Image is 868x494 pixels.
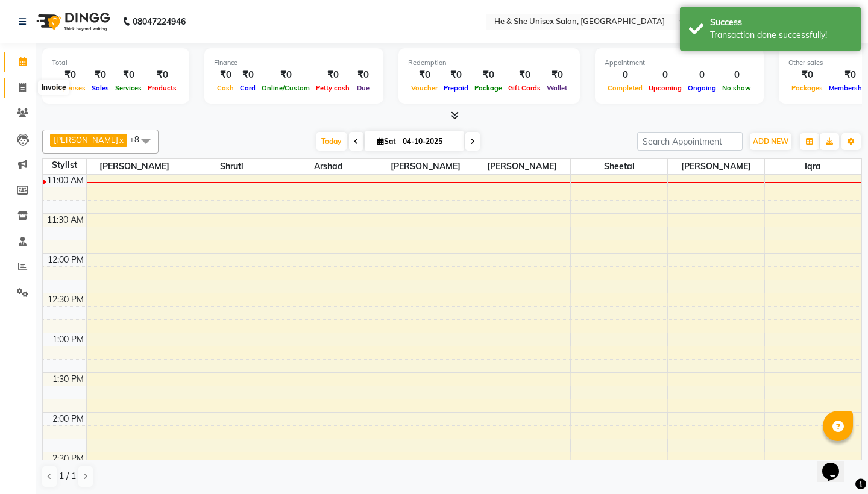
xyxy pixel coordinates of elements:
div: Success [710,16,852,29]
span: No show [719,84,754,92]
span: [PERSON_NAME] [87,159,183,174]
div: 11:30 AM [45,214,86,227]
span: +8 [130,134,148,144]
div: Appointment [605,58,754,68]
span: Wallet [544,84,570,92]
span: Due [354,84,373,92]
span: Ongoing [685,84,719,92]
span: Services [112,84,145,92]
div: Transaction done successfully! [710,29,852,42]
span: [PERSON_NAME] [54,135,118,145]
div: ₹0 [145,68,180,82]
img: logo [31,5,113,39]
span: Package [471,84,505,92]
span: Prepaid [441,84,471,92]
div: 12:30 PM [45,293,86,306]
span: Upcoming [646,84,685,92]
span: Card [237,84,259,92]
div: Redemption [408,58,570,68]
div: ₹0 [408,68,441,82]
div: ₹0 [52,68,89,82]
div: ₹0 [214,68,237,82]
div: ₹0 [441,68,471,82]
div: ₹0 [112,68,145,82]
input: 2025-10-04 [399,133,459,151]
b: 08047224946 [133,5,186,39]
span: Sheetal [571,159,667,174]
span: Completed [605,84,646,92]
span: Gift Cards [505,84,544,92]
div: ₹0 [788,68,826,82]
span: Arshad [280,159,377,174]
div: ₹0 [89,68,112,82]
div: 12:00 PM [45,254,86,266]
div: ₹0 [505,68,544,82]
div: ₹0 [237,68,259,82]
span: Iqra [765,159,861,174]
span: Online/Custom [259,84,313,92]
div: ₹0 [544,68,570,82]
span: [PERSON_NAME] [474,159,571,174]
button: ADD NEW [750,133,791,150]
div: ₹0 [259,68,313,82]
span: Sat [374,137,399,146]
iframe: chat widget [817,446,856,482]
span: [PERSON_NAME] [377,159,474,174]
div: 11:00 AM [45,174,86,187]
span: Voucher [408,84,441,92]
span: Products [145,84,180,92]
span: Cash [214,84,237,92]
div: 2:30 PM [50,452,86,465]
span: [PERSON_NAME] [668,159,764,174]
div: 2:00 PM [50,413,86,425]
div: 0 [605,68,646,82]
span: Packages [788,84,826,92]
div: ₹0 [471,68,505,82]
span: Today [316,132,347,151]
span: Sales [89,84,112,92]
div: Stylist [43,159,86,172]
input: Search Appointment [637,132,743,151]
span: 1 / 1 [59,470,76,483]
div: 0 [719,68,754,82]
div: 0 [646,68,685,82]
span: Shruti [183,159,280,174]
div: 1:00 PM [50,333,86,346]
div: ₹0 [353,68,374,82]
div: Total [52,58,180,68]
a: x [118,135,124,145]
div: Invoice [38,80,69,95]
div: Finance [214,58,374,68]
div: ₹0 [313,68,353,82]
span: Petty cash [313,84,353,92]
div: 0 [685,68,719,82]
span: ADD NEW [753,137,788,146]
div: 1:30 PM [50,373,86,386]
